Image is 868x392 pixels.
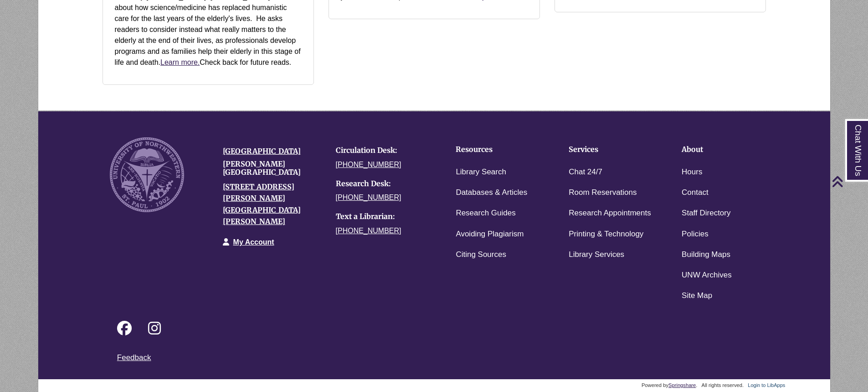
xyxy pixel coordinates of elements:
img: UNW seal [110,137,184,212]
h4: Resources [456,146,540,154]
a: My Account [233,238,274,246]
a: Library Search [456,166,506,179]
i: Follow on Instagram [148,321,161,335]
a: Research Guides [456,207,515,220]
i: Follow on Facebook [117,321,132,335]
h4: Circulation Desk: [336,146,435,155]
a: Feedback [117,353,151,362]
a: Library Services [569,248,624,261]
a: Avoiding Plagiarism [456,228,524,241]
a: Printing & Technology [569,228,643,241]
a: [STREET_ADDRESS][PERSON_NAME][GEOGRAPHIC_DATA][PERSON_NAME] [223,182,301,226]
a: Staff Directory [682,207,730,220]
a: [PHONE_NUMBER] [336,161,401,168]
a: UNW Archives [682,269,732,282]
a: Springshare [668,382,696,388]
a: Login to LibApps [748,382,785,388]
a: [PHONE_NUMBER] [336,227,401,235]
a: Research Appointments [569,207,651,220]
h4: Services [569,146,653,154]
a: Room Reservations [569,186,637,199]
a: Back to Top [832,175,866,188]
a: Citing Sources [456,248,506,261]
h4: Research Desk: [336,180,435,188]
div: Powered by . [640,382,699,388]
a: [GEOGRAPHIC_DATA] [223,146,301,156]
a: Contact [682,186,709,199]
a: Databases & Articles [456,186,527,199]
a: Building Maps [682,248,730,261]
a: Policies [682,228,709,241]
a: Hours [682,166,702,179]
h4: Text a Librarian: [336,213,435,221]
h4: [PERSON_NAME][GEOGRAPHIC_DATA] [223,160,322,176]
h4: About [682,146,766,154]
a: Learn more. [160,58,200,66]
a: Chat 24/7 [569,166,602,179]
a: [PHONE_NUMBER] [336,193,401,201]
a: Site Map [682,289,712,303]
div: All rights reserved. [700,382,745,388]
